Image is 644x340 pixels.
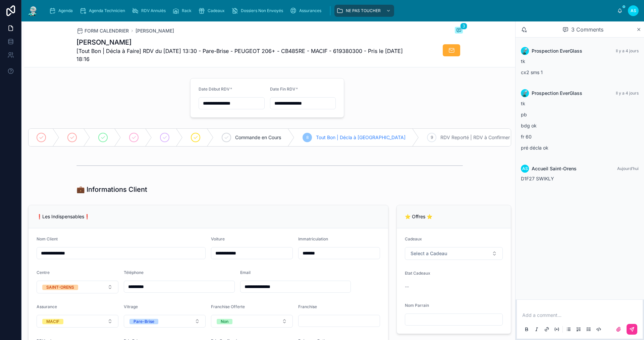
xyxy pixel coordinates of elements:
p: bdg ok [521,122,639,129]
span: 8 [306,135,309,140]
span: FORM CALENDRIER [85,27,129,34]
span: Select a Cadeau [411,250,447,257]
span: Voiture [211,236,225,241]
p: pb [521,111,639,118]
a: Dossiers Non Envoyés [229,5,288,17]
span: 9 [431,135,433,140]
span: Vitrage [124,304,138,309]
p: tk [521,100,639,107]
span: Immatriculation [298,236,328,241]
span: Il y a 4 jours [616,48,639,53]
span: Agenda Technicien [89,8,125,13]
div: SAINT-ORENS [46,285,74,290]
span: Email [240,270,251,275]
a: Assurances [288,5,326,17]
button: Select Button [37,315,118,328]
h1: [PERSON_NAME] [76,38,413,47]
a: Agenda [47,5,77,17]
div: MACIF [46,319,59,324]
span: Date Fin RDV [270,87,296,92]
span: Prospection EverGlass [532,48,582,54]
span: Il y a 4 jours [616,91,639,96]
span: AS [522,166,528,171]
a: RDV Annulés [130,5,170,17]
span: D1F27 SWIKLY [521,176,554,181]
span: RDV Annulés [141,8,166,13]
button: Select Button [124,315,206,328]
span: Dossiers Non Envoyés [241,8,283,13]
div: scrollable content [44,3,617,18]
span: Cadeaux [405,236,422,241]
p: fr 60 [521,133,639,140]
span: Date Début RDV [199,87,230,92]
a: [PERSON_NAME] [136,27,174,34]
a: NE PAS TOUCHER [334,5,394,17]
a: Rack [170,5,196,17]
span: Nom Client [37,236,58,241]
span: Assurance [37,304,57,309]
span: NE PAS TOUCHER [346,8,381,13]
h1: 💼 Informations Client [76,185,147,194]
span: -- [405,283,409,290]
p: cx2 sms 1 [521,69,639,76]
span: Nom Parrain [405,303,429,308]
span: ❗Les Indispensables❗ [37,214,90,219]
p: tk [521,58,639,65]
div: Non [221,319,228,324]
span: 3 Comments [571,25,603,34]
a: FORM CALENDRIER [76,27,129,34]
span: Prospection EverGlass [532,90,582,97]
span: Téléphone [124,270,144,275]
span: Aujourd’hui [617,166,639,171]
button: 3 [455,27,463,35]
p: pré décla ok [521,144,639,151]
span: AS [631,8,636,13]
span: Franchise [298,304,317,309]
span: ⭐ Offres ⭐ [405,214,432,219]
img: App logo [27,5,39,16]
span: Assurances [299,8,321,13]
span: Commande en Cours [235,134,281,141]
span: Agenda [58,8,73,13]
a: Cadeaux [196,5,229,17]
a: Agenda Technicien [77,5,130,17]
button: Select Button [211,315,293,328]
span: RDV Reporté | RDV à Confirmer [440,134,510,141]
span: 3 [460,23,467,30]
span: Tout Bon | Décla à [GEOGRAPHIC_DATA] [316,134,406,141]
div: Pare-Brise [133,319,154,324]
span: Centre [37,270,50,275]
button: Select Button [405,247,503,260]
button: Select Button [37,281,118,293]
span: [Tout Bon | Décla à Faire] RDV du [DATE] 13:30 - Pare-Brise - PEUGEOT 206+ - CB485RE - MACIF - 61... [76,47,413,63]
span: Etat Cadeaux [405,271,430,276]
span: Cadeaux [208,8,225,13]
span: Franchise Offerte [211,304,245,309]
span: Accueil Saint-Orens [532,165,577,172]
span: Rack [182,8,192,13]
